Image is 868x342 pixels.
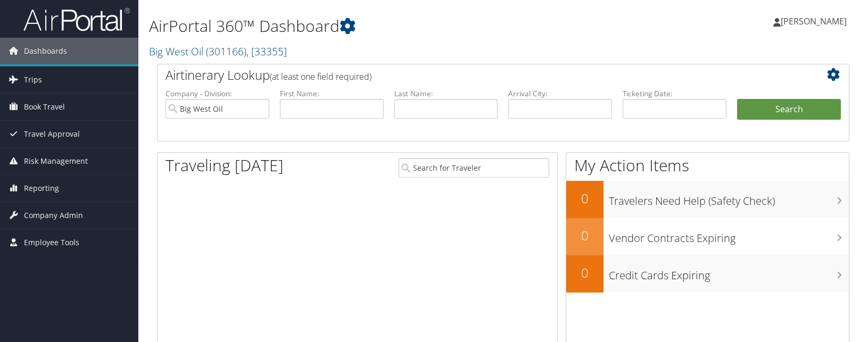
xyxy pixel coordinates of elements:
[24,121,80,147] span: Travel Approval
[566,227,604,245] h2: 0
[773,5,857,37] a: [PERSON_NAME]
[24,229,79,256] span: Employee Tools
[394,88,498,99] label: Last Name:
[24,175,59,202] span: Reporting
[508,88,612,99] label: Arrival City:
[270,71,371,82] span: (at least one field required)
[246,44,287,59] span: , [ 33355 ]
[166,66,783,84] h2: Airtinerary Lookup
[566,189,604,207] h2: 0
[166,154,284,177] h1: Traveling [DATE]
[609,263,849,283] h3: Credit Cards Expiring
[781,15,847,27] span: [PERSON_NAME]
[149,44,287,59] a: Big West Oil
[149,15,621,37] h1: AirPortal 360™ Dashboard
[24,38,67,64] span: Dashboards
[280,88,384,99] label: First Name:
[399,158,549,178] input: Search for Traveler
[24,148,88,174] span: Risk Management
[166,88,269,99] label: Company - Division:
[566,255,849,293] a: 0Credit Cards Expiring
[23,7,130,32] img: airportal-logo.png
[737,99,841,120] button: Search
[24,94,65,120] span: Book Travel
[566,264,604,282] h2: 0
[609,226,849,246] h3: Vendor Contracts Expiring
[609,188,849,208] h3: Travelers Need Help (Safety Check)
[623,88,726,99] label: Ticketing Date:
[24,202,83,229] span: Company Admin
[206,44,246,59] span: ( 301166 )
[566,154,849,177] h1: My Action Items
[566,218,849,255] a: 0Vendor Contracts Expiring
[566,181,849,218] a: 0Travelers Need Help (Safety Check)
[24,66,42,93] span: Trips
